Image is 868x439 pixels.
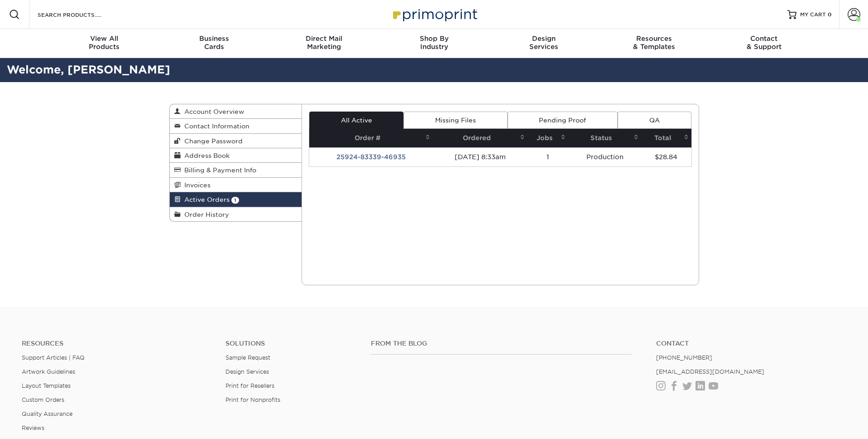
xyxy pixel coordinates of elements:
[709,29,819,58] a: Contact& Support
[433,129,528,147] th: Ordered
[49,34,159,43] span: View All
[181,122,249,130] span: Contact Information
[489,34,599,51] div: Services
[170,119,302,133] a: Contact Information
[22,354,85,361] a: Support Articles | FAQ
[599,29,709,58] a: Resources& Templates
[225,382,274,389] a: Print for Resellers
[225,396,280,403] a: Print for Nonprofits
[489,29,599,58] a: DesignServices
[709,34,819,43] span: Contact
[508,112,618,129] a: Pending Proof
[489,34,599,43] span: Design
[159,29,269,58] a: BusinessCards
[22,396,64,403] a: Custom Orders
[618,112,691,129] a: QA
[22,410,72,417] a: Quality Assurance
[641,147,691,166] td: $28.84
[22,424,44,431] a: Reviews
[309,147,433,166] td: 25924-83339-46935
[22,340,212,347] h4: Resources
[371,340,632,347] h4: From the Blog
[49,34,159,51] div: Products
[599,34,709,51] div: & Templates
[231,197,239,204] span: 1
[641,129,691,147] th: Total
[568,147,641,166] td: Production
[709,34,819,51] div: & Support
[379,34,489,43] span: Shop By
[269,29,379,58] a: Direct MailMarketing
[656,368,764,375] a: [EMAIL_ADDRESS][DOMAIN_NAME]
[225,340,357,347] h4: Solutions
[403,112,507,129] a: Missing Files
[170,148,302,163] a: Address Book
[225,368,269,375] a: Design Services
[309,129,433,147] th: Order #
[656,354,712,361] a: [PHONE_NUMBER]
[568,129,641,147] th: Status
[379,29,489,58] a: Shop ByIndustry
[379,34,489,51] div: Industry
[309,112,403,129] a: All Active
[170,163,302,177] a: Billing & Payment Info
[528,147,568,166] td: 1
[269,34,379,43] span: Direct Mail
[170,104,302,119] a: Account Overview
[181,211,229,218] span: Order History
[181,166,256,174] span: Billing & Payment Info
[800,11,826,19] span: MY CART
[269,34,379,51] div: Marketing
[656,340,846,347] a: Contact
[49,29,159,58] a: View AllProducts
[22,382,71,389] a: Layout Templates
[37,9,125,20] input: SEARCH PRODUCTS.....
[159,34,269,43] span: Business
[170,134,302,148] a: Change Password
[22,368,75,375] a: Artwork Guidelines
[181,181,211,189] span: Invoices
[181,137,243,145] span: Change Password
[170,192,302,207] a: Active Orders 1
[181,108,244,115] span: Account Overview
[170,207,302,221] a: Order History
[528,129,568,147] th: Jobs
[389,5,480,24] img: Primoprint
[225,354,270,361] a: Sample Request
[433,147,528,166] td: [DATE] 8:33am
[181,196,230,203] span: Active Orders
[599,34,709,43] span: Resources
[828,11,832,18] span: 0
[181,152,230,159] span: Address Book
[159,34,269,51] div: Cards
[170,178,302,192] a: Invoices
